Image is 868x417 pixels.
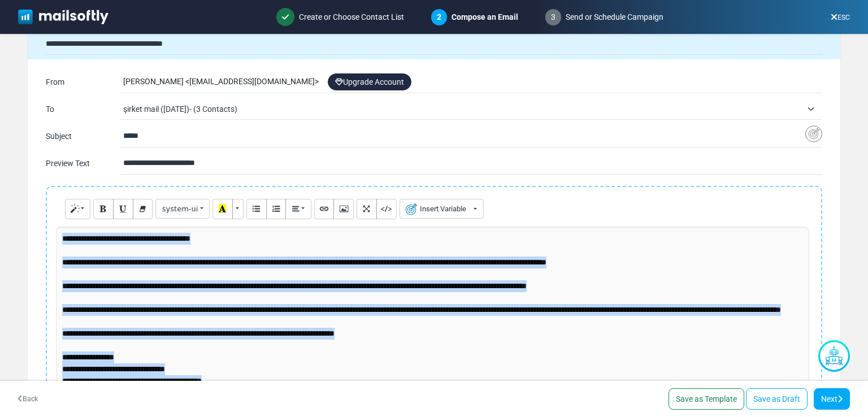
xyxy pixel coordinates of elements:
[818,340,850,372] img: AI Assistant
[545,9,561,25] span: 3
[123,99,822,119] span: şirket mail (8/27/2025)- (3 Contacts)
[162,205,198,213] span: system-ui
[831,14,850,21] a: ESC
[212,199,233,219] button: Recent Color
[65,199,90,219] button: Style
[155,199,210,219] button: Font Family
[246,199,267,219] button: Unordered list (CTRL+SHIFT+NUM7)
[406,203,417,215] img: variable-target.svg
[814,388,850,410] a: Next
[46,103,102,115] div: To
[18,394,38,404] a: Back
[133,199,153,219] button: Remove Font Style (CTRL+\)
[328,73,411,90] a: Upgrade Account
[18,10,108,24] img: mailsoftly_white_logo.svg
[437,12,441,21] span: 2
[333,199,354,219] button: Picture
[805,125,822,143] img: Insert Variable
[123,71,822,93] div: [PERSON_NAME] < [EMAIL_ADDRESS][DOMAIN_NAME] >
[357,199,377,219] button: Full Screen
[113,199,133,219] button: Underline (CTRL+U)
[746,388,808,410] a: Save as Draft
[232,199,244,219] button: More Color
[314,199,335,219] button: Link (CTRL+K)
[400,199,484,219] button: Insert Variable
[123,102,802,116] span: şirket mail (8/27/2025)- (3 Contacts)
[376,199,397,219] button: Code View
[46,76,102,88] div: From
[46,131,102,142] div: Subject
[285,199,311,219] button: Paragraph
[46,158,102,170] div: Preview Text
[266,199,287,219] button: Ordered list (CTRL+SHIFT+NUM8)
[93,199,114,219] button: Bold (CTRL+B)
[669,388,744,410] a: Save as Template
